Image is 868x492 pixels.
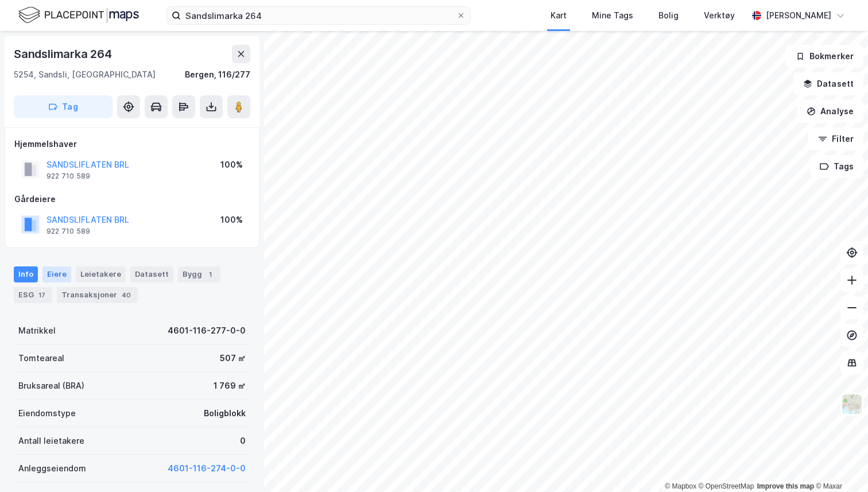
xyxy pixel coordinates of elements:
button: Bokmerker [786,45,863,68]
div: 40 [119,289,133,301]
div: Kontrollprogram for chat [811,437,868,492]
a: Improve this map [757,482,814,490]
a: OpenStreetMap [699,482,754,490]
div: 922 710 589 [46,172,90,181]
div: Bygg [178,266,220,282]
iframe: Chat Widget [811,437,868,492]
div: 922 710 589 [46,227,90,236]
div: 1 769 ㎡ [214,379,246,393]
div: Eiere [42,266,71,282]
button: Filter [808,127,863,150]
div: 4601-116-277-0-0 [168,324,246,338]
div: Bruksareal (BRA) [18,379,84,393]
div: Bergen, 116/277 [185,68,250,82]
div: Mine Tags [592,9,633,22]
button: Analyse [797,100,863,123]
div: Hjemmelshaver [14,137,250,151]
div: 100% [220,213,243,227]
div: Gårdeiere [14,192,250,206]
button: Datasett [793,72,863,95]
button: Tags [810,155,863,178]
img: Z [841,393,863,415]
div: 100% [220,158,243,172]
div: Verktøy [704,9,735,22]
div: Anleggseiendom [18,462,86,475]
div: 1 [204,269,216,280]
div: [PERSON_NAME] [766,9,831,22]
div: 507 ㎡ [220,351,246,365]
div: Matrikkel [18,324,56,338]
div: 0 [240,434,246,448]
div: Boligblokk [204,406,246,420]
div: Sandslimarka 264 [14,45,114,63]
input: Søk på adresse, matrikkel, gårdeiere, leietakere eller personer [181,7,456,24]
div: 17 [36,289,48,301]
button: 4601-116-274-0-0 [168,462,246,475]
div: Tomteareal [18,351,64,365]
div: Eiendomstype [18,406,76,420]
div: Kart [551,9,567,22]
img: logo.f888ab2527a4732fd821a326f86c7f29.svg [18,5,139,25]
div: Info [14,266,38,282]
a: Mapbox [665,482,696,490]
div: Bolig [658,9,679,22]
div: Leietakere [76,266,126,282]
div: 5254, Sandsli, [GEOGRAPHIC_DATA] [14,68,156,82]
div: Transaksjoner [57,287,138,303]
button: Tag [14,95,113,118]
div: ESG [14,287,52,303]
div: Datasett [130,266,173,282]
div: Antall leietakere [18,434,84,448]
